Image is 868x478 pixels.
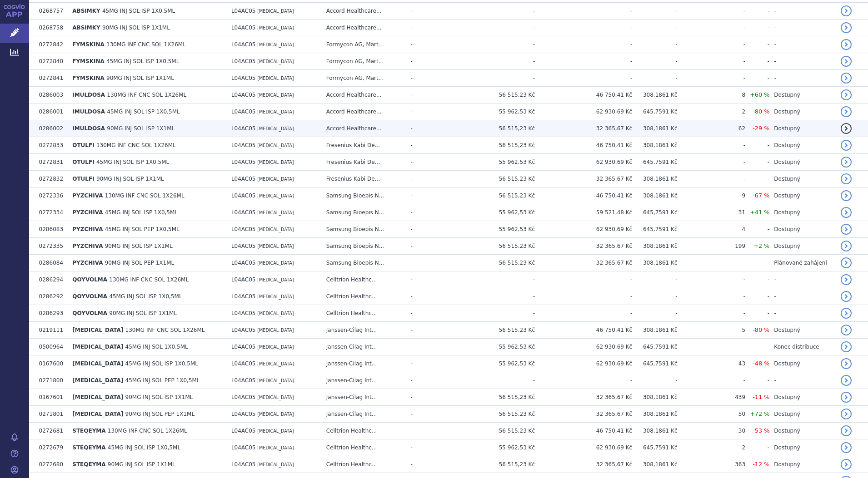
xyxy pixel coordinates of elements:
[231,75,256,81] span: L04AC05
[231,344,256,350] span: L04AC05
[632,187,677,204] td: 308,1861 Kč
[632,154,677,171] td: 645,7591 Kč
[35,154,68,171] td: 0272831
[257,126,294,131] span: [MEDICAL_DATA]
[745,339,769,355] td: -
[231,108,256,115] span: L04AC05
[231,8,256,14] span: L04AC05
[678,221,746,238] td: 4
[322,322,406,339] td: Janssen-Cilag Int...
[406,137,444,154] td: -
[35,70,68,87] td: 0272841
[769,221,836,238] td: Dostupný
[72,209,103,216] span: PYZCHIVA
[444,187,535,204] td: 56 515,23 Kč
[406,120,444,137] td: -
[841,241,852,251] a: detail
[753,192,769,199] span: -67 %
[444,53,535,70] td: -
[678,87,746,103] td: 8
[841,291,852,302] a: detail
[841,257,852,268] a: detail
[35,238,68,255] td: 0272335
[632,103,677,120] td: 645,7591 Kč
[632,305,677,322] td: -
[106,58,179,64] span: 45MG INJ SOL ISP 1X0,5ML
[444,322,535,339] td: 56 515,23 Kč
[35,3,68,20] td: 0268757
[406,103,444,120] td: -
[35,305,68,322] td: 0286293
[769,103,836,120] td: Dostupný
[72,159,94,165] span: OTULFI
[322,305,406,322] td: Celltrion Healthc...
[753,242,769,249] span: +2 %
[632,70,677,87] td: -
[444,20,535,36] td: -
[841,459,852,470] a: detail
[745,288,769,305] td: -
[535,20,632,36] td: -
[841,274,852,285] a: detail
[745,305,769,322] td: -
[535,288,632,305] td: -
[745,221,769,238] td: -
[769,204,836,221] td: Dostupný
[678,339,746,355] td: -
[257,42,294,47] span: [MEDICAL_DATA]
[841,308,852,319] a: detail
[109,293,182,300] span: 45MG INJ SOL ISP 1X0,5ML
[406,271,444,288] td: -
[678,288,746,305] td: -
[257,109,294,114] span: [MEDICAL_DATA]
[406,204,444,221] td: -
[257,9,294,14] span: [MEDICAL_DATA]
[322,103,406,120] td: Accord Healthcare...
[35,120,68,137] td: 0286002
[257,25,294,30] span: [MEDICAL_DATA]
[257,143,294,148] span: [MEDICAL_DATA]
[769,36,836,53] td: -
[444,288,535,305] td: -
[632,20,677,36] td: -
[535,322,632,339] td: 46 750,41 Kč
[107,125,175,132] span: 90MG INJ SOL ISP 1X1ML
[769,187,836,204] td: Dostupný
[632,36,677,53] td: -
[632,322,677,339] td: 308,1861 Kč
[678,53,746,70] td: -
[769,70,836,87] td: -
[444,120,535,137] td: 56 515,23 Kč
[841,5,852,16] a: detail
[841,325,852,335] a: detail
[769,120,836,137] td: Dostupný
[35,87,68,103] td: 0286003
[535,3,632,20] td: -
[35,221,68,238] td: 0286083
[444,171,535,187] td: 56 515,23 Kč
[632,255,677,271] td: 308,1861 Kč
[35,271,68,288] td: 0286294
[231,58,256,64] span: L04AC05
[678,187,746,204] td: 9
[322,53,406,70] td: Formycon AG, Mart...
[72,8,100,14] span: ABSIMKY
[322,238,406,255] td: Samsung Bioepis N...
[125,344,188,350] span: 45MG INJ SOL 1X0,5ML
[406,154,444,171] td: -
[841,442,852,453] a: detail
[406,53,444,70] td: -
[35,339,68,355] td: 0500964
[35,288,68,305] td: 0286292
[72,327,123,333] span: [MEDICAL_DATA]
[753,108,769,115] span: -80 %
[535,171,632,187] td: 32 365,67 Kč
[322,36,406,53] td: Formycon AG, Mart...
[72,58,105,64] span: FYMSKINA
[745,36,769,53] td: -
[535,137,632,154] td: 46 750,41 Kč
[322,87,406,103] td: Accord Healthcare...
[102,25,170,31] span: 90MG INJ SOL ISP 1X1ML
[678,3,746,20] td: -
[231,293,256,300] span: L04AC05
